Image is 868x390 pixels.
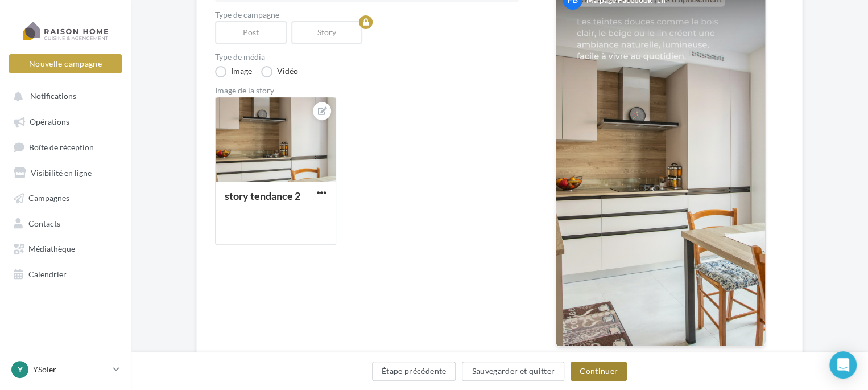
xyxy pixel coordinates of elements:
[7,110,124,131] a: Opérations
[215,11,519,19] label: Type de campagne
[28,218,60,228] span: Contacts
[215,53,519,61] label: Type de média
[30,117,69,126] span: Opérations
[33,364,109,375] p: YSoler
[7,263,124,284] a: Calendrier
[7,85,119,106] button: Notifications
[555,347,766,362] div: La prévisualisation est non-contractuelle
[30,91,76,101] span: Notifications
[7,237,124,258] a: Médiathèque
[28,193,69,203] span: Campagnes
[7,212,124,233] a: Contacts
[31,167,92,177] span: Visibilité en ligne
[215,87,519,95] div: Image de la story
[7,187,124,207] a: Campagnes
[28,244,75,253] span: Médiathèque
[261,66,298,77] label: Vidéo
[7,162,124,182] a: Visibilité en ligne
[225,190,300,202] div: story tendance 2
[28,269,67,278] span: Calendrier
[9,359,122,380] a: Y YSoler
[18,364,23,375] span: Y
[372,362,456,381] button: Étape précédente
[9,54,122,73] button: Nouvelle campagne
[571,362,627,381] button: Continuer
[7,136,124,157] a: Boîte de réception
[829,351,857,379] div: Open Intercom Messenger
[29,142,94,151] span: Boîte de réception
[215,66,252,77] label: Image
[462,362,564,381] button: Sauvegarder et quitter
